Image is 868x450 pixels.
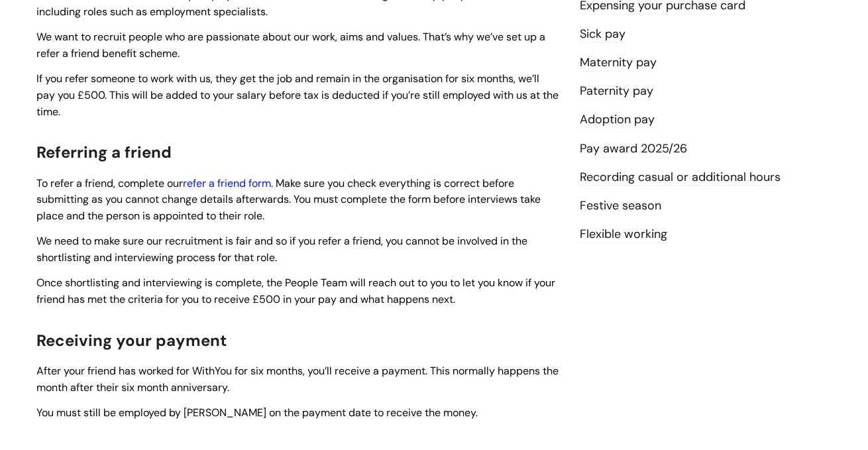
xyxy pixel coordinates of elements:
span: We need to make sure our recruitment is fair and so if you refer a friend, you cannot be involved... [36,234,527,264]
span: Once shortlisting and interviewing is complete, the People Team will reach out to you to let you ... [36,276,555,306]
span: Referring a friend [36,142,172,162]
a: Flexible working [580,226,667,243]
span: We want to recruit people who are passionate about our work, aims and values. That’s why we’ve se... [36,30,545,60]
a: Recording casual or additional hours [580,169,781,186]
a: Maternity pay [580,54,657,72]
a: Adoption pay [580,111,655,129]
a: refer a friend form [183,176,271,190]
span: If you refer someone to work with us, they get the job and remain in the organisation for six mon... [36,72,559,119]
span: Receiving your payment [36,330,227,351]
a: Paternity pay [580,83,653,100]
span: To refer a friend, complete our . Make sure you check everything is correct before submitting as ... [36,176,541,223]
span: You must still be employed by [PERSON_NAME] on the payment date to receive the money. [36,406,478,420]
span: After your friend has worked for WithYou for six months, you’ll receive a payment. This normally ... [36,364,559,394]
a: Pay award 2025/26 [580,141,687,158]
a: Festive season [580,197,661,215]
a: Sick pay [580,26,625,43]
